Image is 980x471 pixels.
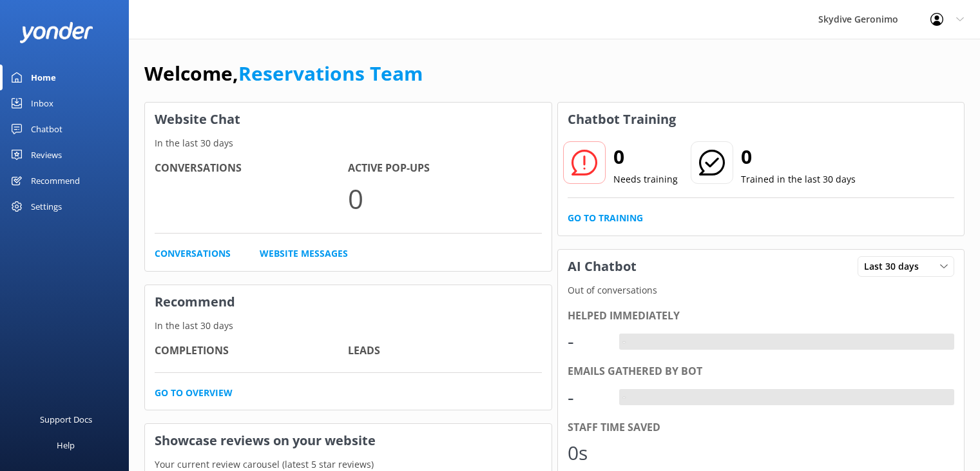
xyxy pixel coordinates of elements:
[145,136,552,150] p: In the last 30 days
[568,437,606,468] div: 0s
[31,168,80,194] div: Recommend
[568,308,955,325] div: Helped immediately
[40,406,92,432] div: Support Docs
[144,58,423,89] h1: Welcome,
[31,142,62,168] div: Reviews
[568,363,955,380] div: Emails gathered by bot
[145,424,552,457] h3: Showcase reviews on your website
[558,283,965,297] p: Out of conversations
[568,326,606,357] div: -
[348,343,541,359] h4: Leads
[31,194,62,219] div: Settings
[155,160,348,177] h4: Conversations
[619,334,629,350] div: -
[155,386,233,400] a: Go to overview
[348,160,541,177] h4: Active Pop-ups
[57,432,75,458] div: Help
[238,60,423,86] a: Reservations Team
[145,319,552,333] p: In the last 30 days
[619,389,629,406] div: -
[19,22,93,43] img: yonder-white-logo.png
[145,285,552,319] h3: Recommend
[31,65,56,90] div: Home
[260,246,348,261] a: Website Messages
[31,90,53,116] div: Inbox
[558,103,686,136] h3: Chatbot Training
[348,177,541,220] p: 0
[613,141,678,172] h2: 0
[568,382,606,413] div: -
[155,246,231,261] a: Conversations
[145,103,552,136] h3: Website Chat
[155,343,348,359] h4: Completions
[558,250,646,283] h3: AI Chatbot
[613,172,678,186] p: Needs training
[31,116,62,142] div: Chatbot
[741,172,856,186] p: Trained in the last 30 days
[568,211,643,225] a: Go to Training
[568,419,955,436] div: Staff time saved
[864,259,927,274] span: Last 30 days
[741,141,856,172] h2: 0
